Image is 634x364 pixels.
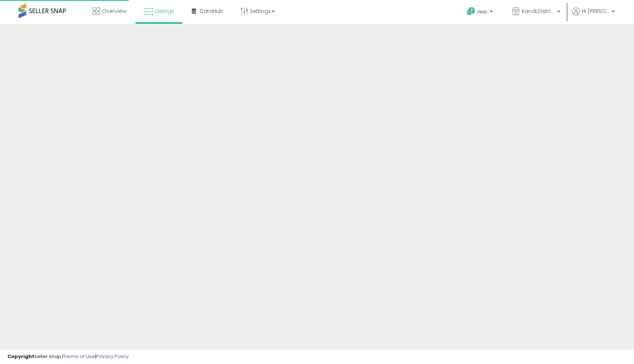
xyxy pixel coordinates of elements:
[572,7,615,24] a: Hi [PERSON_NAME]
[478,9,488,15] span: Help
[466,7,476,16] i: Get Help
[200,7,223,15] span: DataHub
[522,7,555,15] span: KandLDistribution LLC
[582,7,610,15] span: Hi [PERSON_NAME]
[461,1,500,24] a: Help
[155,7,174,15] span: Listings
[102,7,126,15] span: Overview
